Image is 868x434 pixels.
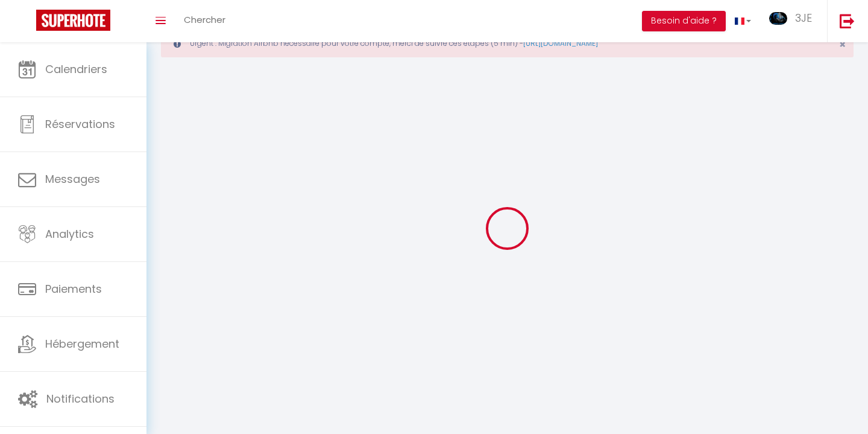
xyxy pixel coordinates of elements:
button: Besoin d'aide ? [642,11,726,31]
span: Analytics [45,226,94,241]
span: × [839,37,846,52]
span: Paiements [45,281,102,296]
div: Urgent : Migration Airbnb nécessaire pour votre compte, merci de suivre ces étapes (5 min) - [161,30,854,57]
button: Close [839,39,846,50]
span: Réservations [45,116,115,132]
img: logout [840,13,855,28]
span: Hébergement [45,336,119,351]
img: ... [769,12,787,25]
a: [URL][DOMAIN_NAME] [523,38,598,48]
span: Chercher [184,13,225,26]
span: 3JE [795,10,812,25]
span: Calendriers [45,62,107,77]
span: Messages [45,171,100,187]
span: Notifications [46,391,115,406]
img: Super Booking [36,10,110,31]
button: Ouvrir le widget de chat LiveChat [10,5,46,41]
